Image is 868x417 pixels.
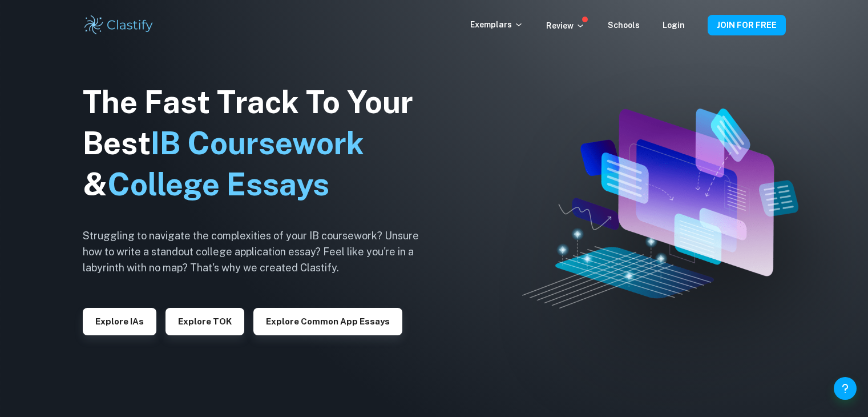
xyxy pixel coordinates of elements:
a: Explore Common App essays [253,315,402,326]
h1: The Fast Track To Your Best & [83,82,437,205]
a: Login [663,21,685,30]
span: College Essays [107,166,329,202]
p: Exemplars [470,18,523,31]
a: Explore TOK [165,315,244,326]
img: Clastify hero [522,109,799,308]
button: Explore TOK [165,308,244,335]
img: Clastify logo [83,14,155,37]
button: Explore IAs [83,308,156,335]
span: IB Coursework [151,125,364,161]
button: Help and Feedback [834,377,857,400]
a: Schools [608,21,640,30]
p: Review [546,19,585,32]
button: JOIN FOR FREE [708,15,786,35]
a: Explore IAs [83,315,156,326]
button: Explore Common App essays [253,308,402,335]
h6: Struggling to navigate the complexities of your IB coursework? Unsure how to write a standout col... [83,228,437,276]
